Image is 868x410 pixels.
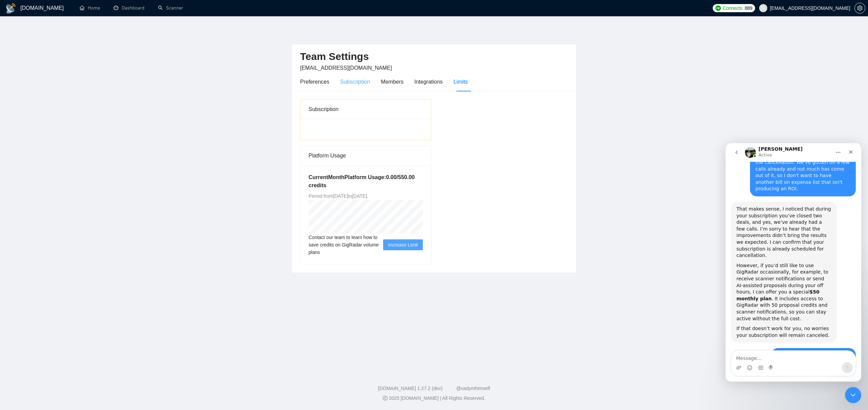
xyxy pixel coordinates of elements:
div: Preferences [300,78,329,86]
div: Platform Usage [309,146,423,165]
span: setting [855,5,865,11]
a: dashboardDashboard [114,5,144,11]
span: copyright [383,396,388,401]
div: Subscription [309,105,338,113]
span: [EMAIL_ADDRESS][DOMAIN_NAME] [300,65,392,71]
img: upwork-logo.png [715,5,721,11]
div: Subscription [340,78,370,86]
span: Contact our team to learn how to save credits on GigRadar volume plans [309,234,383,256]
a: homeHome [80,5,100,11]
div: 2025 [DOMAIN_NAME] | All Rights Reserved. [5,395,863,402]
iframe: Intercom live chat [845,387,861,403]
h2: Team Settings [300,50,568,64]
span: Period from [DATE] to [DATE] . [309,193,368,199]
span: Increase Limit [388,241,418,249]
button: Increase Limit [383,239,423,250]
span: 889 [745,4,752,12]
h5: Current Month Platform Usage: 0.00 / 550.00 credits [309,173,423,190]
button: setting [854,3,865,14]
span: user [761,6,766,10]
div: Members [381,78,403,86]
a: searchScanner [158,5,183,11]
a: @vadymhimself [456,386,490,391]
div: Limits [454,78,468,86]
a: setting [854,5,865,11]
a: [DOMAIN_NAME] 1.27.2 (dev) [378,386,443,391]
img: logo [5,3,16,14]
div: Integrations [414,78,443,86]
span: Connects: [723,4,743,12]
iframe: Intercom live chat [726,143,861,382]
